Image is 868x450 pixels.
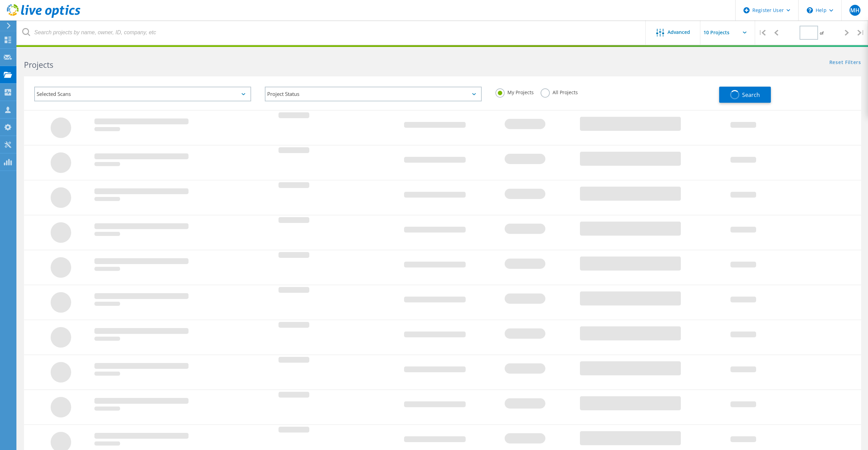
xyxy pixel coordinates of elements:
label: My Projects [495,88,534,95]
svg: \n [807,7,813,13]
span: of [820,30,824,36]
span: MH [850,8,859,13]
span: Advanced [668,30,690,35]
a: Reset Filters [829,60,861,66]
div: Selected Scans [34,87,251,101]
label: All Projects [541,88,578,95]
span: Search [742,91,760,99]
button: Search [719,87,771,103]
a: Live Optics Dashboard [7,14,80,19]
div: | [854,21,868,45]
b: Projects [24,59,53,70]
div: Project Status [265,87,482,101]
div: | [755,21,769,45]
input: Search projects by name, owner, ID, company, etc [17,21,646,45]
